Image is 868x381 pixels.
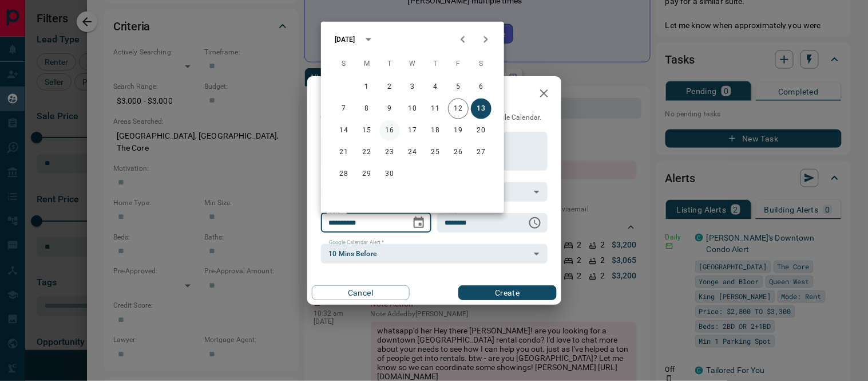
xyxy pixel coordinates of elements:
button: Create [458,285,556,300]
button: 28 [334,164,354,184]
button: 23 [379,142,400,163]
button: 7 [334,99,354,119]
span: Saturday [471,53,492,76]
button: Choose date, selected date is Sep 13, 2025 [407,211,430,234]
button: 2 [379,77,400,97]
span: Thursday [425,53,446,76]
button: 12 [448,99,469,119]
label: Date [329,208,343,215]
button: Cancel [312,285,410,300]
button: calendar view is open, switch to year view [359,30,378,49]
button: 11 [425,99,446,119]
button: 15 [356,120,377,141]
button: 17 [402,120,423,141]
button: 13 [471,99,492,119]
span: Monday [356,53,377,76]
button: 30 [379,164,400,184]
button: 24 [402,142,423,163]
button: 10 [402,99,423,119]
span: Tuesday [379,53,400,76]
button: 9 [379,99,400,119]
button: 26 [448,142,469,163]
button: Previous month [451,28,474,51]
div: 10 Mins Before [321,244,548,264]
button: Next month [474,28,497,51]
span: Wednesday [402,53,423,76]
button: 6 [471,77,492,97]
button: 5 [448,77,469,97]
button: 14 [334,120,354,141]
span: Friday [448,53,469,76]
div: [DATE] [335,34,355,45]
button: Choose time, selected time is 6:00 AM [524,211,546,234]
button: 20 [471,120,492,141]
label: Time [445,208,460,215]
button: 4 [425,77,446,97]
button: 25 [425,142,446,163]
button: 16 [379,120,400,141]
button: 18 [425,120,446,141]
h2: New Task [307,76,385,113]
button: 21 [334,142,354,163]
span: Sunday [334,53,354,76]
button: 3 [402,77,423,97]
label: Google Calendar Alert [329,239,384,246]
button: 19 [448,120,469,141]
button: 1 [356,77,377,97]
button: 27 [471,142,492,163]
button: 22 [356,142,377,163]
button: 29 [356,164,377,184]
button: 8 [356,99,377,119]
